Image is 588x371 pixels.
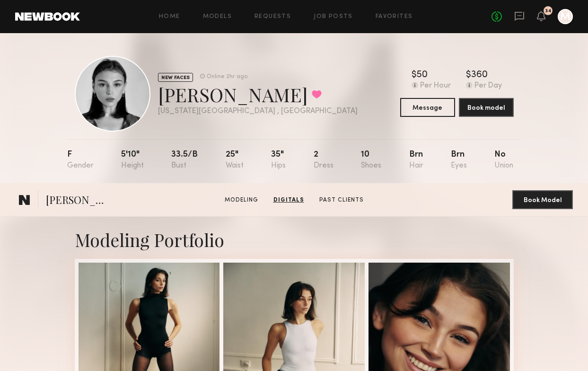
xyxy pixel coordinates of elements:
[221,196,262,204] a: Modeling
[376,14,413,20] a: Favorites
[75,228,514,251] div: Modeling Portfolio
[420,82,451,90] div: Per Hour
[207,74,247,80] div: Online 2hr ago
[459,98,514,117] button: Book model
[314,14,353,20] a: Job Posts
[451,150,467,170] div: Brn
[159,14,180,20] a: Home
[270,196,308,204] a: Digitals
[471,71,488,80] div: 360
[158,107,358,115] div: [US_STATE][GEOGRAPHIC_DATA] , [GEOGRAPHIC_DATA]
[158,73,193,82] div: NEW FACES
[494,150,513,170] div: No
[512,195,573,203] a: Book Model
[512,190,573,209] button: Book Model
[121,150,144,170] div: 5'10"
[158,82,358,107] div: [PERSON_NAME]
[271,150,286,170] div: 35"
[314,150,333,170] div: 2
[417,71,428,80] div: 50
[474,82,502,90] div: Per Day
[46,193,112,209] span: [PERSON_NAME]
[255,14,291,20] a: Requests
[203,14,232,20] a: Models
[316,196,368,204] a: Past Clients
[466,71,471,80] div: $
[400,98,455,117] button: Message
[558,9,573,24] a: M
[409,150,423,170] div: Brn
[171,150,198,170] div: 33.5/b
[545,9,552,14] div: 34
[361,150,381,170] div: 10
[412,71,417,80] div: $
[226,150,244,170] div: 25"
[67,150,94,170] div: F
